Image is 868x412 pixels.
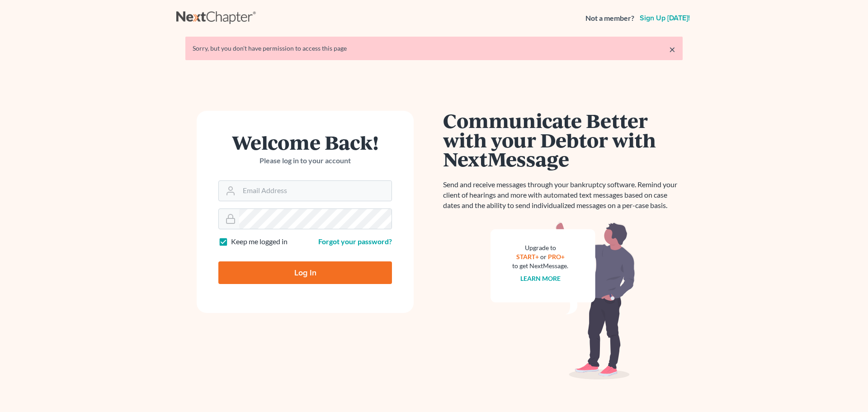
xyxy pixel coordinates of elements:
p: Please log in to your account [218,156,392,166]
a: Learn more [520,275,561,282]
strong: Not a member? [585,13,634,24]
span: or [540,253,547,260]
img: nextmessage_bg-59042aed3d76b12b5cd301f8e5b87938c9018125f34e5fa2b7a6b67550977c72.svg [491,222,635,380]
a: PRO+ [548,253,565,260]
a: × [669,44,675,55]
div: Sorry, but you don't have permission to access this page [193,44,675,53]
h1: Communicate Better with your Debtor with NextMessage [443,111,683,169]
a: Sign up [DATE]! [638,14,692,22]
div: Upgrade to [512,243,568,252]
p: Send and receive messages through your bankruptcy software. Remind your client of hearings and mo... [443,180,683,211]
input: Email Address [239,181,392,201]
a: Forgot your password? [318,237,392,246]
h1: Welcome Back! [218,133,392,152]
div: to get NextMessage. [512,261,568,270]
input: Log In [218,261,392,284]
label: Keep me logged in [231,237,288,247]
a: START+ [516,253,539,260]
